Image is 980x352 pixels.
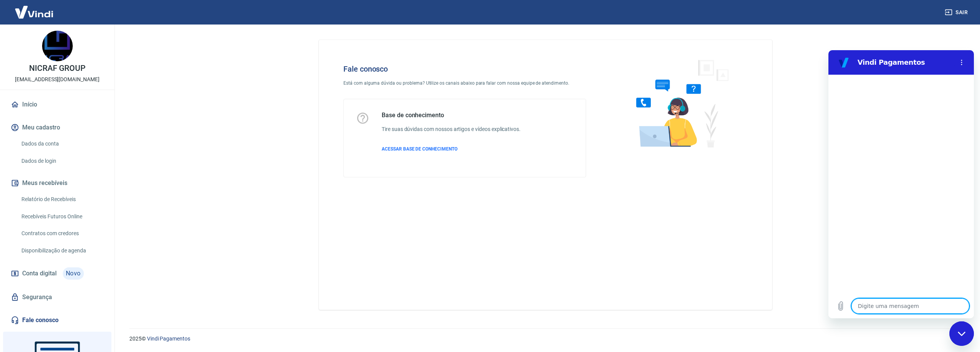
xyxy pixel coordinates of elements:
p: [EMAIL_ADDRESS][DOMAIN_NAME] [15,75,100,83]
p: NICRAF GROUP [29,64,85,72]
button: Sair [943,5,971,20]
a: Fale conosco [9,312,105,329]
img: Fale conosco [621,52,737,154]
h4: Fale conosco [343,64,586,74]
button: Meu cadastro [9,119,105,136]
h6: Tire suas dúvidas com nossos artigos e vídeos explicativos. [382,125,521,133]
a: Dados de login [18,153,105,169]
img: 12e216f4-f2e4-4a4e-85f4-cb4c0eac8950.jpeg [42,31,73,61]
button: Meus recebíveis [9,175,105,192]
a: ACESSAR BASE DE CONHECIMENTO [382,146,521,152]
a: Recebíveis Futuros Online [18,209,105,224]
a: Segurança [9,289,105,306]
h5: Base de conhecimento [382,111,521,119]
a: Vindi Pagamentos [147,336,190,342]
img: Vindi [9,0,59,24]
a: Início [9,96,105,113]
a: Relatório de Recebíveis [18,192,105,207]
span: ACESSAR BASE DE CONHECIMENTO [382,146,457,152]
a: Conta digitalNovo [9,264,105,283]
a: Disponibilização de agenda [18,243,105,259]
p: 2025 © [129,335,962,343]
span: Conta digital [22,268,57,279]
span: Novo [63,267,84,280]
iframe: Botão para abrir a janela de mensagens, conversa em andamento [949,321,974,346]
p: Está com alguma dúvida ou problema? Utilize os canais abaixo para falar com nossa equipe de atend... [343,80,586,87]
iframe: Janela de mensagens [828,50,974,318]
a: Dados da conta [18,136,105,152]
a: Contratos com credores [18,226,105,241]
